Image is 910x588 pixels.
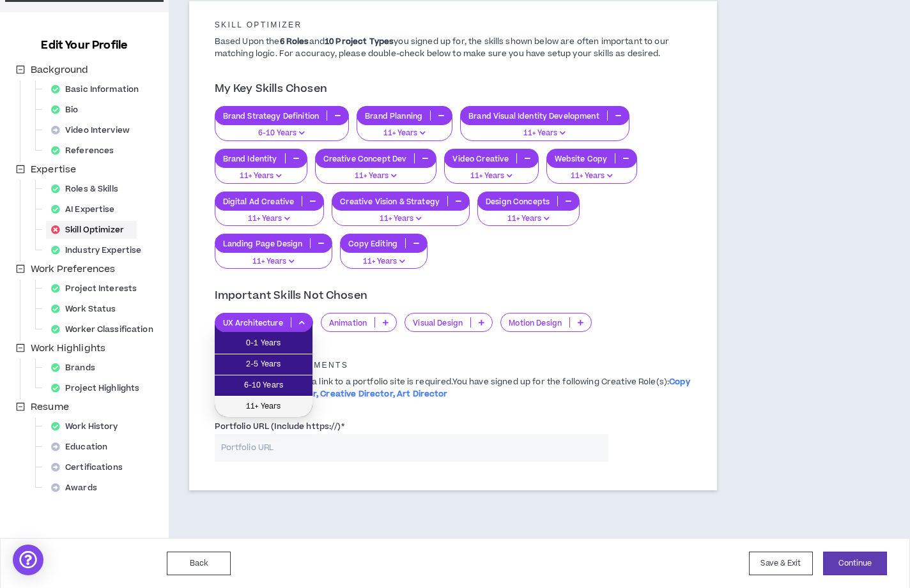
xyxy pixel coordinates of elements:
h3: Edit Your Profile [36,38,132,53]
p: UX Architecture [215,318,291,328]
p: 11+ Years [555,170,629,182]
p: Digital Ad Creative [215,197,302,206]
span: minus-square [16,264,25,273]
span: Copy Writer, Graphic Designer, Creative Director, Art Director [215,376,690,400]
button: Save & Exit [749,552,813,575]
b: 10 Project Types [325,36,394,47]
button: 11+ Years [546,160,637,184]
div: Worker Classification [46,320,166,338]
div: Project Interests [46,280,150,298]
span: minus-square [16,343,25,352]
p: Landing Page Design [215,239,311,248]
div: References [46,142,127,160]
button: 6-10 Years [215,117,350,141]
b: 6 Roles [280,36,309,47]
button: 11+ Years [215,245,333,269]
h3: Important Skills Not Chosen [215,289,367,303]
div: Industry Expertise [46,241,154,259]
label: Portfolio URL (Include https://) [215,416,344,437]
button: 11+ Years [215,160,307,184]
span: minus-square [16,165,25,174]
span: Expertise [31,163,76,176]
button: Continue [823,552,887,575]
p: Creative Concept Dev [316,154,415,163]
button: 11+ Years [477,202,580,227]
div: Work Status [46,300,128,318]
h5: Skill Optimizer [205,20,701,29]
p: Design Concepts [478,197,557,206]
p: 11+ Years [365,128,444,139]
p: 6-10 Years [223,128,341,139]
span: Resume [31,400,69,414]
p: Video Creative [445,154,516,163]
span: 2-5 Years [222,358,305,372]
span: Work Preferences [31,262,115,276]
h5: Creative Requirements [205,361,701,370]
div: Roles & Skills [46,180,131,198]
p: 11+ Years [486,213,571,225]
p: Website Copy [547,154,615,163]
p: Visual Design [405,318,470,328]
p: For our creative talent, a link to a portfolio site is required. You have signed up for the follo... [205,376,701,400]
span: Work Preferences [28,262,118,277]
p: 11+ Years [223,213,316,225]
button: 11+ Years [215,202,325,227]
button: 11+ Years [340,245,428,269]
p: 11+ Years [348,256,419,268]
div: Skill Optimizer [46,221,137,239]
div: Education [46,438,120,456]
p: Brand Strategy Definition [215,111,327,121]
h3: My Key Skills Chosen [215,82,327,96]
button: 11+ Years [357,117,452,141]
div: Bio [46,101,91,119]
p: Based Upon the and you signed up for, the skills shown below are often important to our matching ... [205,36,701,60]
p: Brand Identity [215,154,285,163]
span: Work Highlights [28,341,108,356]
div: Certifications [46,458,135,476]
p: 11+ Years [468,128,621,139]
p: Brand Planning [357,111,430,121]
div: Awards [46,479,110,497]
span: 11+ Years [222,400,305,414]
span: 6-10 Years [222,379,305,393]
span: Resume [28,400,72,415]
p: Copy Editing [341,239,405,248]
p: 11+ Years [452,170,530,182]
div: Open Intercom Messenger [13,545,43,575]
p: 11+ Years [340,213,461,225]
div: Basic Information [46,80,151,98]
span: Background [28,63,91,78]
button: 11+ Years [332,202,470,227]
p: 11+ Years [223,256,325,268]
p: 11+ Years [223,170,299,182]
div: Project Highlights [46,379,152,397]
span: Expertise [28,162,79,177]
span: minus-square [16,65,25,74]
button: 11+ Years [444,160,539,184]
span: Background [31,63,88,77]
p: Animation [321,318,374,328]
p: Creative Vision & Strategy [332,197,447,206]
button: 11+ Years [315,160,437,184]
p: Brand Visual Identity Development [461,111,607,121]
div: Work History [46,418,131,435]
div: Brands [46,359,108,377]
p: Motion Design [501,318,569,328]
div: Video Interview [46,121,143,139]
div: AI Expertise [46,200,128,218]
input: Portfolio URL [215,434,609,462]
p: 11+ Years [323,170,429,182]
span: 0-1 Years [222,336,305,351]
button: Back [167,552,231,575]
button: 11+ Years [460,117,629,141]
span: Work Highlights [31,342,105,355]
span: minus-square [16,402,25,411]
